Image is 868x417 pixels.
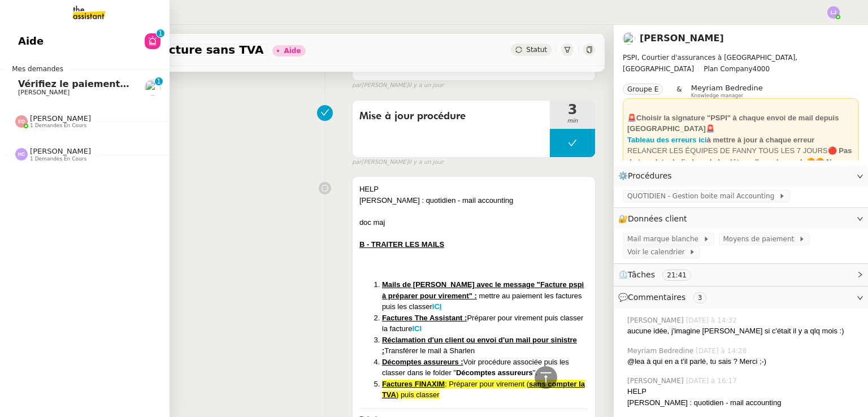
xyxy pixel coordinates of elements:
[623,54,797,73] span: PSPI, Courtier d'assurances à [GEOGRAPHIC_DATA], [GEOGRAPHIC_DATA]
[691,84,763,92] span: Meyriam Bedredine
[145,80,160,95] img: users%2FNmPW3RcGagVdwlUj0SIRjiM8zA23%2Favatar%2Fb3e8f68e-88d8-429d-a2bd-00fb6f2d12db
[627,136,707,144] a: Tableau des erreurs ici
[723,233,798,245] span: Moyens de paiement
[15,115,28,128] img: svg
[359,195,588,206] div: [PERSON_NAME] : quotidien - mail accounting
[440,302,442,311] u: I
[627,356,859,367] div: @lea à qui en a t'il parlé, tu sais ? Merci ;-)
[18,79,168,89] span: Vérifiez le paiement du client
[691,84,763,98] app-user-label: Knowledge manager
[623,84,663,95] nz-tag: Groupe E
[627,114,839,133] strong: 🚨Choisir la signature "PSPI" à chaque envoi de mail depuis [GEOGRAPHIC_DATA]🚨
[753,65,770,73] span: 4000
[359,217,588,228] div: doc maj
[686,315,739,325] span: [DATE] à 14:32
[18,89,70,96] span: [PERSON_NAME]
[526,46,547,54] span: Statut
[432,302,442,311] a: ICI
[359,240,444,249] u: B - TRAITER LES MAILS
[409,81,444,90] span: il y a un jour
[456,368,533,377] strong: Décomptes assureurs
[628,214,687,223] span: Données client
[284,47,301,54] div: Aide
[618,270,701,279] span: ⏲️
[432,302,442,311] strong: IC
[158,29,163,40] p: 1
[157,77,161,88] p: 1
[382,358,463,366] u: Décomptes assureurs :
[352,81,362,90] span: par
[382,280,584,300] u: Mails de [PERSON_NAME] avec le message "Facture pspi à préparer pour virement" :
[18,33,44,50] span: Aide
[662,270,691,281] nz-tag: 21:41
[30,156,86,162] span: 1 demandes en cours
[409,158,444,167] span: il y a un jour
[614,208,868,230] div: 🔐Données client
[628,293,685,302] span: Commentaires
[30,123,86,129] span: 1 demandes en cours
[352,81,444,90] small: [PERSON_NAME]
[614,165,868,187] div: ⚙️Procédures
[30,147,91,155] span: [PERSON_NAME]
[618,293,711,302] span: 💬
[704,65,752,73] span: Plan Company
[382,357,588,379] li: Voir procédure associée puis les classer dans le folder " ".
[627,233,703,245] span: Mail marque blanche
[618,170,677,183] span: ⚙️
[412,324,422,333] a: ICI
[627,190,779,202] span: QUOTIDIEN - Gestion boite mail Accounting
[623,32,635,45] img: users%2Fa6PbEmLwvGXylUqKytRPpDpAx153%2Favatar%2Ffanny.png
[382,335,588,357] li: Transférer le mail à Sharlen
[382,279,588,312] li: mettre au paiement les factures puis les classer
[155,77,163,85] nz-badge-sup: 1
[30,114,91,123] span: [PERSON_NAME]
[627,397,859,409] div: [PERSON_NAME] : quotidien - mail accounting
[382,336,577,355] u: Réclamation d'un client ou envoi d'un mail pour sinistre :
[352,158,362,167] span: par
[827,6,840,19] img: svg
[614,264,868,286] div: ⏲️Tâches 21:41
[382,380,585,399] u: sans compter la TVA
[693,292,707,303] nz-tag: 3
[627,325,859,337] div: aucune idée, j'imagine [PERSON_NAME] si c'était il y a qlq mois :)
[686,376,739,386] span: [DATE] à 16:17
[627,386,859,397] div: HELP
[628,171,672,180] span: Procédures
[15,148,28,160] img: svg
[696,346,749,356] span: [DATE] à 14:28
[359,62,381,72] span: Aide
[396,390,440,399] span: ) puis classer
[382,312,588,335] li: Préparer pour virement puis classer la facture
[550,116,595,126] span: min
[157,29,164,37] nz-badge-sup: 1
[618,212,692,225] span: 🔐
[691,93,744,99] span: Knowledge manager
[628,270,655,279] span: Tâches
[359,108,543,125] span: Mise à jour procédure
[676,84,682,98] span: &
[627,145,854,179] div: RELANCER LES ÉQUIPES DE FANNY TOUS LES 7 JOURS
[445,380,529,388] span: : Préparer pour virement (
[382,314,467,322] u: Factures The Assistant :
[382,380,445,388] u: Factures FINAXIM
[359,184,588,195] div: HELP
[614,286,868,309] div: 💬Commentaires 3
[707,136,815,144] strong: à mettre à jour à chaque erreur
[640,33,724,44] a: [PERSON_NAME]
[352,158,444,167] small: [PERSON_NAME]
[5,63,70,75] span: Mes demandes
[550,103,595,116] span: 3
[627,246,689,258] span: Voir le calendrier
[627,376,686,386] span: [PERSON_NAME]
[627,346,696,356] span: Meyriam Bedredine
[627,315,686,325] span: [PERSON_NAME]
